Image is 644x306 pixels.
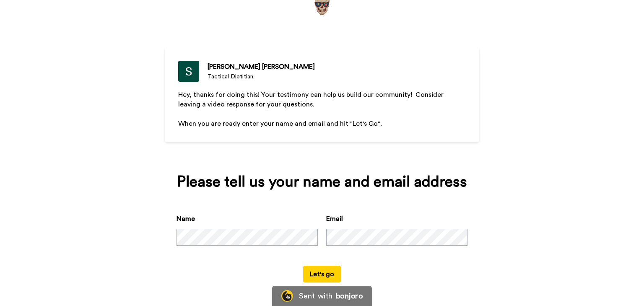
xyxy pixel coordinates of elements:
img: Tactical Dietitian [178,61,199,82]
label: Name [177,214,195,224]
label: Email [326,214,343,224]
div: Sent with [299,292,332,300]
div: Tactical Dietitian [208,73,315,81]
button: Let's go [303,266,341,283]
span: When you are ready enter your name and email and hit "Let's Go". [178,120,382,127]
div: [PERSON_NAME] [PERSON_NAME] [208,62,315,72]
a: Bonjoro LogoSent withbonjoro [272,286,372,306]
div: Please tell us your name and email address [177,174,467,190]
span: Hey, thanks for doing this! Your testimony can help us build our community! Consider leaving a vi... [178,91,445,108]
div: bonjoro [336,292,363,300]
img: Bonjoro Logo [281,290,293,302]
